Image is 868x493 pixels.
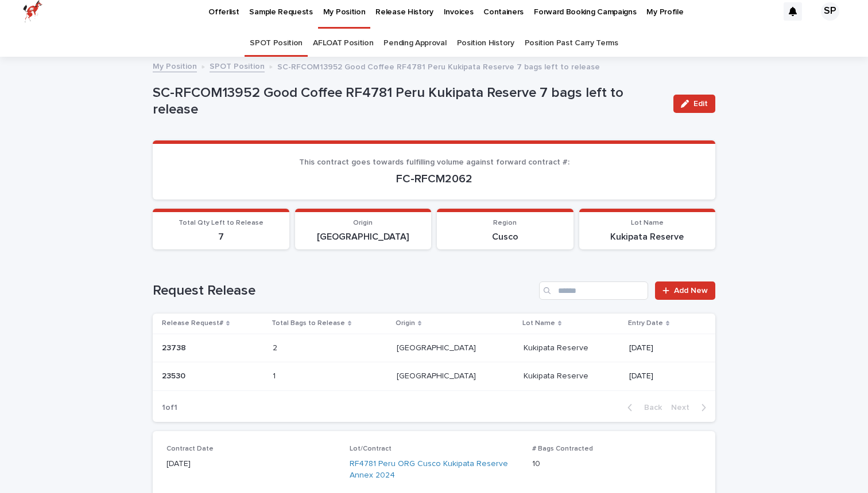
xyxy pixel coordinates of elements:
[532,458,702,470] p: 10
[444,232,567,242] p: Cusco
[179,220,263,226] span: Total Qty Left to Release
[628,317,663,330] p: Entry Date
[539,281,648,300] input: Search
[524,341,591,353] p: Kukipata Reserve
[277,60,600,72] p: SC-RFCOM13952 Good Coffee RF4781 Peru Kukipata Reserve 7 bags left to release
[162,369,188,381] p: 23530
[637,404,662,412] span: Back
[302,232,425,242] p: [GEOGRAPHIC_DATA]
[618,402,666,413] button: Back
[522,317,555,330] p: Lot Name
[160,232,282,242] p: 7
[524,369,591,381] p: Kukipata Reserve
[273,369,278,381] p: 1
[655,281,715,300] a: Add New
[631,220,664,226] span: Lot Name
[166,445,214,452] span: Contract Date
[273,341,280,353] p: 2
[532,445,593,452] span: # Bags Contracted
[250,30,303,57] a: SPOT Position
[153,59,197,72] a: My Position
[821,2,839,21] div: SP
[629,371,697,381] p: [DATE]
[666,402,715,413] button: Next
[383,30,446,57] a: Pending Approval
[493,220,517,226] span: Region
[313,30,373,57] a: AFLOAT Position
[350,458,519,482] a: RF4781 Peru ORG Cusco Kukipata Reserve Annex 2024
[210,59,265,72] a: SPOT Position
[153,362,715,391] tr: 2353023530 11 [GEOGRAPHIC_DATA][GEOGRAPHIC_DATA] Kukipata ReserveKukipata Reserve [DATE]
[353,220,373,226] span: Origin
[272,317,345,330] p: Total Bags to Release
[166,458,336,470] p: [DATE]
[397,369,478,381] p: [GEOGRAPHIC_DATA]
[153,334,715,362] tr: 2373823738 22 [GEOGRAPHIC_DATA][GEOGRAPHIC_DATA] Kukipata ReserveKukipata Reserve [DATE]
[674,287,708,295] span: Add New
[673,95,715,113] button: Edit
[397,341,478,353] p: [GEOGRAPHIC_DATA]
[162,317,223,330] p: Release Request#
[153,283,534,299] h1: Request Release
[166,172,702,186] p: FC-RFCM2062
[457,30,514,57] a: Position History
[350,445,392,452] span: Lot/Contract
[153,85,664,118] p: SC-RFCOM13952 Good Coffee RF4781 Peru Kukipata Reserve 7 bags left to release
[586,232,709,242] p: Kukipata Reserve
[299,158,569,166] span: This contract goes towards fulfilling volume against forward contract #:
[693,100,708,108] span: Edit
[525,30,618,57] a: Position Past Carry Terms
[153,394,187,422] p: 1 of 1
[629,343,697,353] p: [DATE]
[671,404,696,412] span: Next
[396,317,415,330] p: Origin
[162,341,188,353] p: 23738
